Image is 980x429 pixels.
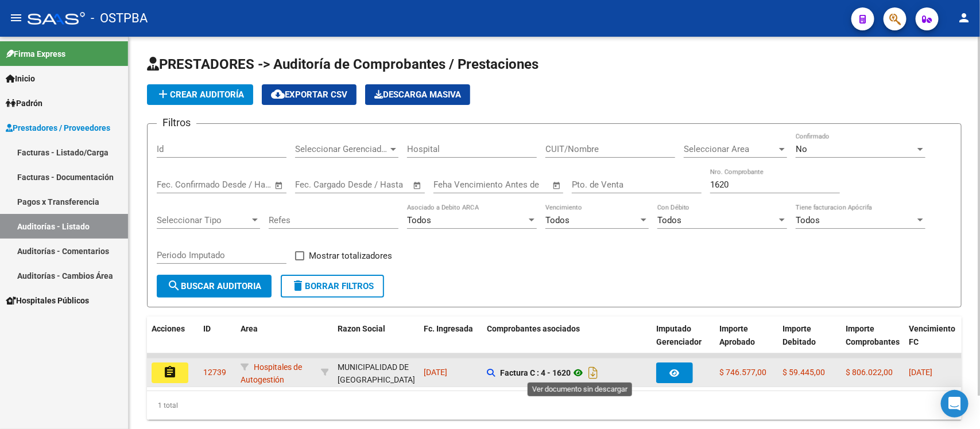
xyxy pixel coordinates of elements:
[157,215,250,225] span: Seleccionar Tipo
[6,122,110,134] span: Prestadores / Proveedores
[338,361,415,387] div: MUNICIPALIDAD DE [GEOGRAPHIC_DATA]
[656,324,702,346] span: Imputado Gerenciador
[241,362,302,385] span: Hospitales de Autogestión
[424,324,473,333] span: Fc. Ingresada
[167,279,181,292] mat-icon: search
[156,89,244,100] span: Crear Auditoría
[271,89,347,100] span: Exportar CSV
[291,281,374,291] span: Borrar Filtros
[783,324,816,346] span: Importe Debitado
[214,180,269,190] input: Fecha fin
[167,281,261,291] span: Buscar Auditoria
[424,368,447,377] span: [DATE]
[338,324,385,333] span: Razon Social
[147,317,199,367] datatable-header-cell: Acciones
[352,180,408,190] input: Fecha fin
[203,324,211,333] span: ID
[778,317,841,367] datatable-header-cell: Importe Debitado
[203,368,226,377] span: 12739
[295,144,388,154] span: Seleccionar Gerenciador
[156,87,170,101] mat-icon: add
[551,179,564,192] button: Open calendar
[796,144,807,154] span: No
[199,317,236,367] datatable-header-cell: ID
[365,84,470,105] app-download-masive: Descarga masiva de comprobantes (adjuntos)
[6,294,89,307] span: Hospitales Públicos
[157,275,272,298] button: Buscar Auditoria
[157,180,203,190] input: Fecha inicio
[846,368,893,377] span: $ 806.022,00
[365,84,470,105] button: Descarga Masiva
[957,11,971,25] mat-icon: person
[841,317,904,367] datatable-header-cell: Importe Comprobantes
[719,324,755,346] span: Importe Aprobado
[846,324,900,346] span: Importe Comprobantes
[338,361,415,385] div: - 30999004144
[684,144,777,154] span: Seleccionar Area
[147,84,253,105] button: Crear Auditoría
[411,179,424,192] button: Open calendar
[271,87,285,101] mat-icon: cloud_download
[91,6,148,31] span: - OSTPBA
[262,84,357,105] button: Exportar CSV
[281,275,384,298] button: Borrar Filtros
[333,317,419,367] datatable-header-cell: Razon Social
[783,368,825,377] span: $ 59.445,00
[152,324,185,333] span: Acciones
[941,390,969,418] div: Open Intercom Messenger
[545,215,570,225] span: Todos
[652,317,715,367] datatable-header-cell: Imputado Gerenciador
[309,249,392,263] span: Mostrar totalizadores
[719,368,766,377] span: $ 746.577,00
[273,179,286,192] button: Open calendar
[586,364,601,382] i: Descargar documento
[6,48,65,60] span: Firma Express
[147,391,962,420] div: 1 total
[147,56,539,72] span: PRESTADORES -> Auditoría de Comprobantes / Prestaciones
[715,317,778,367] datatable-header-cell: Importe Aprobado
[419,317,482,367] datatable-header-cell: Fc. Ingresada
[6,72,35,85] span: Inicio
[295,180,342,190] input: Fecha inicio
[482,317,652,367] datatable-header-cell: Comprobantes asociados
[157,115,196,131] h3: Filtros
[291,279,305,292] mat-icon: delete
[500,368,571,377] strong: Factura C : 4 - 1620
[487,324,580,333] span: Comprobantes asociados
[236,317,316,367] datatable-header-cell: Area
[374,89,461,100] span: Descarga Masiva
[796,215,820,225] span: Todos
[407,215,431,225] span: Todos
[909,324,955,346] span: Vencimiento FC
[909,368,932,377] span: [DATE]
[163,365,177,379] mat-icon: assignment
[904,317,967,367] datatable-header-cell: Vencimiento FC
[657,215,681,225] span: Todos
[9,11,23,25] mat-icon: menu
[6,97,42,110] span: Padrón
[241,324,258,333] span: Area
